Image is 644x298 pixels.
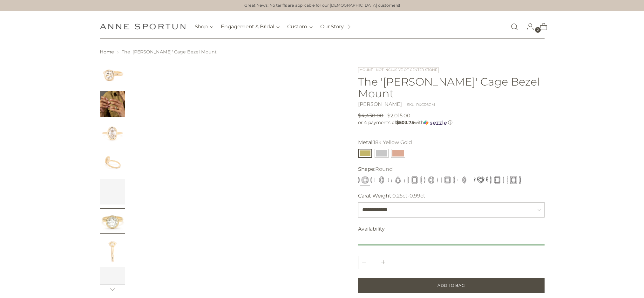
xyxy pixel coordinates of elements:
[287,20,313,34] button: Custom
[358,192,425,200] label: Carat Weight:
[100,49,545,55] nav: breadcrumbs
[100,24,186,30] a: Anne Sportun Fine Jewellery
[424,176,438,184] button: Cushion
[358,165,393,173] label: Shape:
[358,112,383,120] s: $4,430.00
[437,283,465,288] span: Add to Bag
[358,101,402,107] a: [PERSON_NAME]
[320,20,343,34] a: Our Story
[407,102,435,107] div: SKU: RXC06GM
[100,238,125,263] button: Change image to image 7
[358,120,545,126] div: or 4 payments of$503.75withSezzle Click to learn more about Sezzle
[195,20,214,34] button: Shop
[507,176,521,184] button: Princess
[358,149,372,158] button: 18k Yellow Gold
[375,166,393,172] span: Round
[134,62,337,265] a: The 'Anne' Cage Bezel Mount
[391,176,405,184] button: Pear
[358,225,385,233] span: Availability
[521,20,534,33] a: Go to the account page
[373,139,412,145] span: 18k Yellow Gold
[100,91,125,117] button: Change image to image 2
[490,176,504,184] button: Radiant
[358,76,545,99] h1: The '[PERSON_NAME]' Cage Bezel Mount
[358,176,372,184] button: Round
[387,112,410,120] span: $2,015.00
[358,139,412,146] label: Metal:
[100,150,125,175] button: Change image to image 4
[375,176,389,184] button: Oval
[457,176,471,184] button: Marquise
[100,179,125,204] button: Change image to image 5
[100,62,125,87] button: Change image to image 1
[535,20,547,33] a: Open cart modal
[396,120,414,125] span: $503.75
[408,176,422,184] button: Emerald
[424,120,447,126] img: Sezzle
[244,3,400,9] a: Great News! No tariffs are applicable for our [DEMOGRAPHIC_DATA] customers!
[358,256,370,269] button: Add product quantity
[358,278,545,293] button: Add to Bag
[391,149,405,158] button: 14k Rose Gold
[508,20,521,33] a: Open search modal
[100,267,125,292] button: Change image to image 8
[392,193,425,199] span: 0.25ct-0.99ct
[535,27,541,33] span: 2
[375,149,389,158] button: 14k White Gold
[100,121,125,146] button: Change image to image 3
[377,256,389,269] button: Subtract product quantity
[366,256,381,269] input: Product quantity
[474,176,488,184] button: Heart
[122,49,217,55] span: The '[PERSON_NAME]' Cage Bezel Mount
[221,20,280,34] button: Engagement & Bridal
[100,49,114,55] a: Home
[441,176,455,184] button: Asscher
[358,120,545,126] div: or 4 payments of with
[100,208,125,234] button: Change image to image 6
